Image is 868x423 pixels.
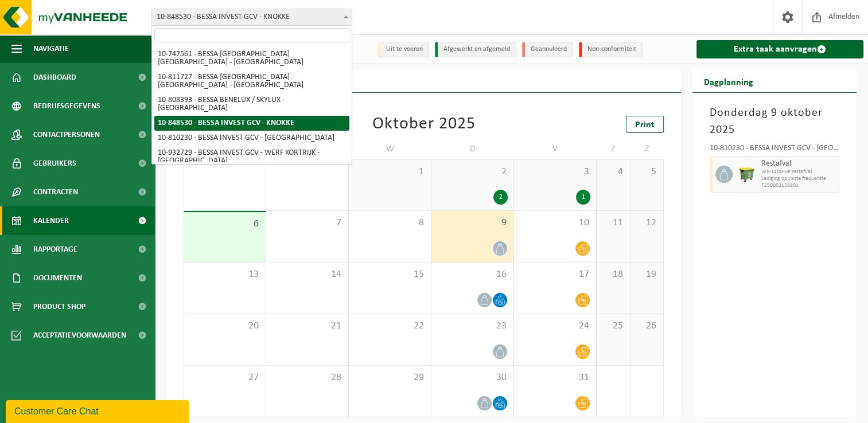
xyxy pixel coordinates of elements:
[33,92,100,120] span: Bedrijfsgegevens
[377,42,429,57] li: Uit te voeren
[355,320,425,332] span: 22
[520,268,590,281] span: 17
[154,47,349,70] li: 10-747561 - BESSA [GEOGRAPHIC_DATA] [GEOGRAPHIC_DATA] - [GEOGRAPHIC_DATA]
[626,116,664,133] a: Print
[349,139,431,159] td: W
[520,166,590,178] span: 3
[33,292,85,321] span: Product Shop
[635,120,655,130] span: Print
[602,166,624,178] span: 4
[431,139,514,159] td: D
[33,149,76,178] span: Gebruikers
[602,217,624,229] span: 11
[597,139,630,159] td: Z
[33,178,78,206] span: Contracten
[636,217,658,229] span: 12
[355,217,425,229] span: 8
[520,371,590,384] span: 31
[33,235,77,264] span: Rapportage
[190,268,260,281] span: 13
[692,70,765,92] h2: Dagplanning
[579,42,643,57] li: Non-conformiteit
[33,264,82,292] span: Documenten
[437,268,508,281] span: 16
[154,146,349,169] li: 10-932729 - BESSA INVEST GCV - WERF KORTRIJK - [GEOGRAPHIC_DATA]
[435,42,516,57] li: Afgewerkt en afgemeld
[520,320,590,332] span: 24
[602,320,624,332] span: 25
[636,320,658,332] span: 26
[437,166,508,178] span: 2
[152,9,352,25] span: 10-848530 - BESSA INVEST GCV - KNOKKE
[154,131,349,146] li: 10-810230 - BESSA INVEST GCV - [GEOGRAPHIC_DATA]
[33,34,69,63] span: Navigatie
[154,93,349,116] li: 10-808393 - BESSA BENELUX / SKYLUX - [GEOGRAPHIC_DATA]
[710,144,839,156] div: 10-810230 - BESSA INVEST GCV - [GEOGRAPHIC_DATA]
[151,9,352,26] span: 10-848530 - BESSA INVEST GCV - KNOKKE
[636,268,658,281] span: 19
[272,320,342,332] span: 21
[372,116,476,133] div: Oktober 2025
[33,63,76,92] span: Dashboard
[602,268,624,281] span: 18
[33,120,100,149] span: Contactpersonen
[6,398,192,423] iframe: chat widget
[154,116,349,131] li: 10-848530 - BESSA INVEST GCV - KNOKKE
[437,217,508,229] span: 9
[710,104,839,139] h3: Donderdag 9 oktober 2025
[33,321,126,350] span: Acceptatievoorwaarden
[355,371,425,384] span: 29
[190,371,260,384] span: 27
[761,169,836,175] span: WB-1100-HP restafval
[761,175,836,182] span: Lediging op vaste frequentie
[576,190,590,205] div: 1
[355,268,425,281] span: 15
[272,371,342,384] span: 28
[355,166,425,178] span: 1
[190,320,260,332] span: 20
[33,206,69,235] span: Kalender
[520,217,590,229] span: 10
[272,268,342,281] span: 14
[190,218,260,230] span: 6
[272,217,342,229] span: 7
[493,190,508,205] div: 2
[630,139,664,159] td: Z
[761,159,836,169] span: Restafval
[522,42,573,57] li: Geannuleerd
[514,139,597,159] td: V
[636,166,658,178] span: 5
[437,371,508,384] span: 30
[696,40,863,58] a: Extra taak aanvragen
[437,320,508,332] span: 23
[761,182,836,189] span: T250002158801
[154,70,349,93] li: 10-811727 - BESSA [GEOGRAPHIC_DATA] [GEOGRAPHIC_DATA] - [GEOGRAPHIC_DATA]
[738,166,756,183] img: WB-1100-HPE-GN-50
